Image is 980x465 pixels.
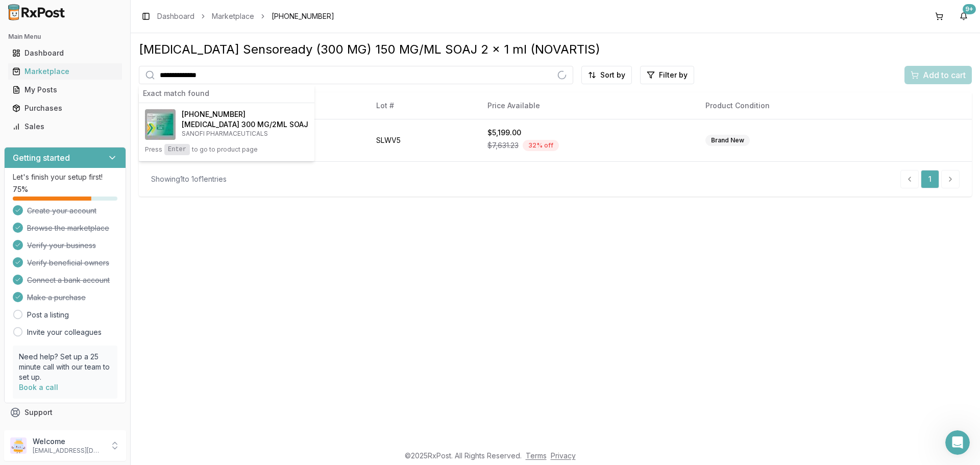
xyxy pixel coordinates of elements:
[182,109,246,119] span: [PHONE_NUMBER]
[151,174,227,184] div: Showing 1 to 1 of 1 entries
[139,41,972,58] div: [MEDICAL_DATA] Sensoready (300 MG) 150 MG/ML SOAJ 2 x 1 ml (NOVARTIS)
[19,383,58,391] a: Book a call
[475,92,693,119] th: Price Available
[955,8,972,25] button: 9+
[33,447,104,455] p: [EMAIL_ADDRESS][DOMAIN_NAME]
[4,63,126,80] button: Marketplace
[27,275,110,285] span: Connect a bank account
[600,70,625,80] span: Sort by
[27,292,86,303] span: Make a purchase
[157,11,334,21] nav: breadcrumb
[12,121,118,132] div: Sales
[8,62,122,81] a: Marketplace
[12,103,118,113] div: Purchases
[13,184,28,194] span: 75 %
[139,84,314,103] div: Exact match found
[4,100,126,116] button: Purchases
[145,145,162,154] span: Press
[4,82,126,98] button: My Posts
[27,240,96,251] span: Verify your business
[27,206,96,216] span: Create your account
[27,258,109,268] span: Verify beneficial owners
[487,128,681,138] div: $5,199.00
[921,170,939,188] a: 1
[192,145,258,154] span: to go to product page
[4,4,69,20] img: RxPost Logo
[659,70,688,80] span: Filter by
[4,403,126,422] button: Support
[963,4,976,14] div: 9+
[8,99,122,117] a: Purchases
[693,92,895,119] th: Product Condition
[945,430,970,455] iframe: Intercom live chat
[10,437,27,454] img: User avatar
[212,11,254,21] a: Marketplace
[33,436,104,447] p: Welcome
[4,118,126,135] button: Sales
[705,135,750,146] div: Brand New
[487,140,519,151] span: $7,631.23
[364,119,475,162] td: SLWV5
[27,327,102,337] a: Invite your colleagues
[272,11,334,21] span: [PHONE_NUMBER]
[526,451,547,460] a: Terms
[145,109,176,140] img: Dupixent 300 MG/2ML SOAJ
[13,152,70,164] h3: Getting started
[8,117,122,136] a: Sales
[4,422,126,440] button: Feedback
[19,352,111,382] p: Need help? Set up a 25 minute call with our team to set up.
[12,85,118,95] div: My Posts
[24,426,59,436] span: Feedback
[8,44,122,62] a: Dashboard
[27,310,69,320] a: Post a listing
[13,172,117,182] p: Let's finish your setup first!
[900,170,960,188] nav: pagination
[551,451,576,460] a: Privacy
[27,223,109,233] span: Browse the marketplace
[182,130,308,138] p: SANOFI PHARMACEUTICALS
[157,11,194,21] a: Dashboard
[640,66,694,84] button: Filter by
[364,92,475,119] th: Lot #
[139,103,314,161] button: Dupixent 300 MG/2ML SOAJ[PHONE_NUMBER][MEDICAL_DATA] 300 MG/2ML SOAJSANOFI PHARMACEUTICALSPressEn...
[8,81,122,99] a: My Posts
[12,66,118,77] div: Marketplace
[8,33,122,41] h2: Main Menu
[12,48,118,58] div: Dashboard
[164,144,190,155] kbd: Enter
[182,119,308,130] h4: [MEDICAL_DATA] 300 MG/2ML SOAJ
[4,45,126,61] button: Dashboard
[523,140,559,151] div: 32 % off
[581,66,632,84] button: Sort by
